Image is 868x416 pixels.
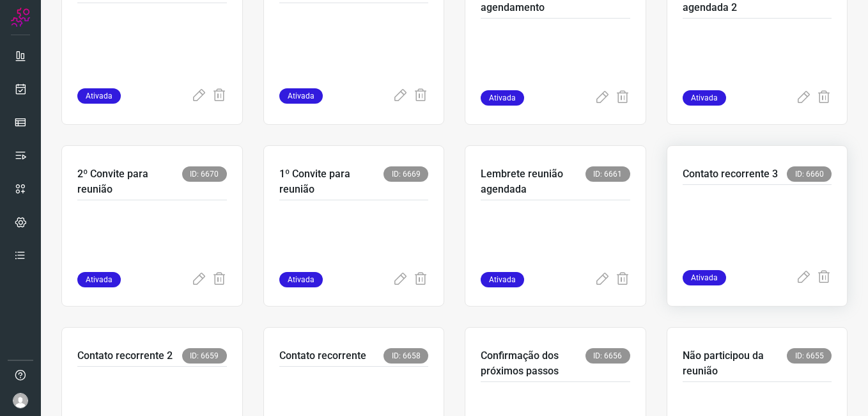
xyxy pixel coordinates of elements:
[279,166,384,197] p: 1º Convite para reunião
[13,393,28,408] img: avatar-user-boy.jpg
[384,166,428,182] span: ID: 6669
[683,90,726,106] span: Ativada
[683,348,787,379] p: Não participou da reunião
[481,272,524,287] span: Ativada
[77,348,173,364] p: Contato recorrente 2
[481,166,585,197] p: Lembrete reunião agendada
[683,166,778,182] p: Contato recorrente 3
[481,348,585,379] p: Confirmação dos próximos passos
[585,348,630,364] span: ID: 6656
[279,272,323,287] span: Ativada
[384,348,428,364] span: ID: 6658
[11,8,30,27] img: Logo
[77,272,121,287] span: Ativada
[279,88,323,104] span: Ativada
[182,348,227,364] span: ID: 6659
[787,348,832,364] span: ID: 6655
[182,166,227,182] span: ID: 6670
[683,270,726,285] span: Ativada
[279,348,366,364] p: Contato recorrente
[481,90,524,106] span: Ativada
[77,166,182,197] p: 2º Convite para reunião
[787,166,832,182] span: ID: 6660
[585,166,630,182] span: ID: 6661
[77,88,121,104] span: Ativada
